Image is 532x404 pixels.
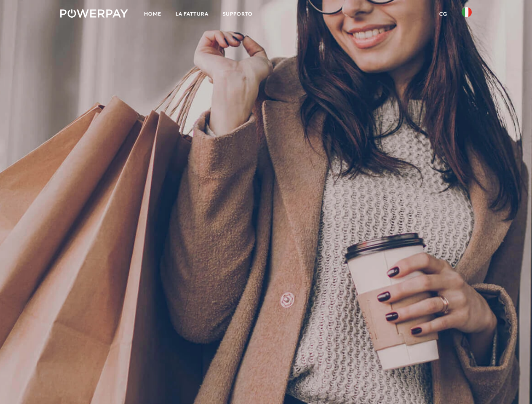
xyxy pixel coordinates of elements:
[137,6,168,21] a: Home
[432,6,454,21] a: CG
[60,9,128,18] img: logo-powerpay-white.svg
[168,6,216,21] a: LA FATTURA
[462,7,472,17] img: it
[216,6,260,21] a: Supporto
